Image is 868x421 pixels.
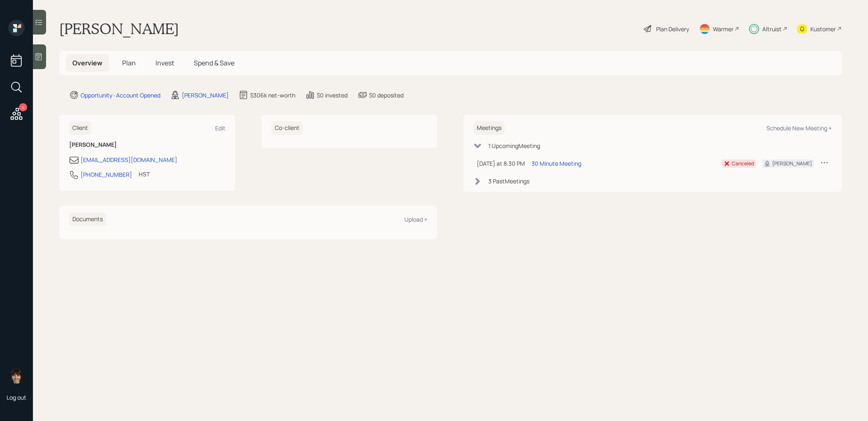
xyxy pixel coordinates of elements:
div: Opportunity · Account Opened [81,91,160,99]
div: Warmer [713,25,733,33]
div: Plan Delivery [656,25,689,33]
div: Upload + [404,215,427,223]
span: Spend & Save [194,58,234,67]
div: Canceled [732,160,754,167]
div: 1 Upcoming Meeting [488,141,540,150]
span: Invest [155,58,174,67]
div: 30 Minute Meeting [531,159,581,168]
div: [DATE] at 8:30 PM [477,159,525,168]
div: 3 Past Meeting s [488,177,529,185]
div: [PERSON_NAME] [182,91,229,99]
h6: [PERSON_NAME] [69,141,225,148]
h6: Documents [69,213,106,226]
h6: Client [69,121,91,135]
span: Overview [72,58,102,67]
img: treva-nostdahl-headshot.png [8,367,25,384]
span: Plan [122,58,136,67]
div: $306k net-worth [250,91,295,99]
div: Altruist [762,25,782,33]
div: Schedule New Meeting + [766,124,832,132]
div: [EMAIL_ADDRESS][DOMAIN_NAME] [81,155,177,164]
div: 4 [19,103,27,111]
h1: [PERSON_NAME] [59,20,179,38]
div: [PHONE_NUMBER] [81,170,132,179]
div: $0 invested [317,91,348,99]
div: [PERSON_NAME] [772,160,812,167]
div: HST [139,170,150,178]
div: Kustomer [810,25,836,33]
h6: Co-client [272,121,303,135]
div: Log out [7,393,26,401]
div: Edit [215,124,225,132]
h6: Meetings [473,121,505,135]
div: $0 deposited [369,91,404,99]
